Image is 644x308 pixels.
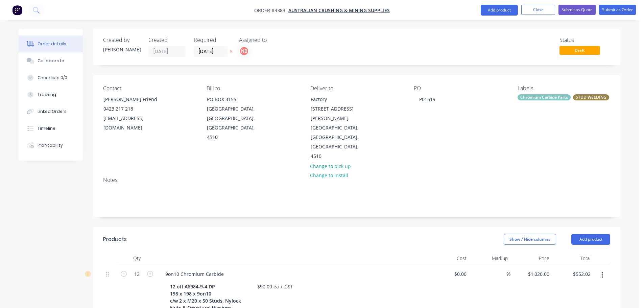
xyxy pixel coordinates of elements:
button: Change to install [307,171,352,180]
button: Submit as Quote [558,5,596,15]
button: NB [239,46,249,56]
button: Close [521,5,555,15]
div: Required [194,37,231,43]
div: Notes [103,177,610,183]
div: Order details [38,41,66,47]
button: Add product [481,5,518,16]
button: Submit as Order [599,5,636,15]
div: Labels [518,85,610,92]
div: Cost [428,252,469,265]
button: Profitability [19,137,83,154]
button: Linked Orders [19,103,83,120]
button: Tracking [19,86,83,103]
div: Checklists 0/0 [38,75,67,81]
span: Order #3383 - [254,7,288,14]
a: Australian Crushing & Mining Supplies [288,7,390,14]
div: [PERSON_NAME] Friend [103,95,160,104]
div: [PERSON_NAME] Friend0423 217 218[EMAIL_ADDRESS][DOMAIN_NAME] [98,94,165,133]
span: Draft [559,46,600,54]
div: Price [510,252,552,265]
div: Contact [103,85,196,92]
div: Collaborate [38,58,64,64]
button: Add product [571,234,610,245]
div: Factory [STREET_ADDRESS][PERSON_NAME][GEOGRAPHIC_DATA], [GEOGRAPHIC_DATA], [GEOGRAPHIC_DATA], 4510 [305,94,373,161]
img: Factory [12,5,22,15]
div: $90.00 ea + GST [255,282,296,291]
div: P01619 [414,94,441,104]
button: Collaborate [19,52,83,69]
div: Factory [STREET_ADDRESS][PERSON_NAME] [311,95,367,123]
div: Linked Orders [38,109,67,115]
div: Qty [117,252,157,265]
div: [GEOGRAPHIC_DATA], [GEOGRAPHIC_DATA], [GEOGRAPHIC_DATA], 4510 [311,123,367,161]
button: Checklists 0/0 [19,69,83,86]
div: Chromium Carbide Parts [518,94,571,100]
div: Status [559,37,610,43]
div: [EMAIL_ADDRESS][DOMAIN_NAME] [103,114,160,133]
div: Tracking [38,92,56,98]
div: Created by [103,37,140,43]
span: % [506,270,510,278]
div: Bill to [207,85,299,92]
div: [GEOGRAPHIC_DATA], [GEOGRAPHIC_DATA], [GEOGRAPHIC_DATA], 4510 [207,104,263,142]
div: Markup [469,252,511,265]
button: Show / Hide columns [504,234,556,245]
div: Profitability [38,142,63,148]
div: Timeline [38,125,55,132]
div: Deliver to [310,85,403,92]
div: Total [552,252,594,265]
div: PO [414,85,506,92]
button: Timeline [19,120,83,137]
div: [PERSON_NAME] [103,46,140,53]
div: STUD WELDING [573,94,609,100]
button: Change to pick up [307,161,355,170]
div: Assigned to [239,37,307,43]
div: PO BOX 3155[GEOGRAPHIC_DATA], [GEOGRAPHIC_DATA], [GEOGRAPHIC_DATA], 4510 [201,94,269,142]
div: 9on10 Chromium Carbide [160,269,229,279]
button: Order details [19,35,83,52]
div: 0423 217 218 [103,104,160,114]
div: PO BOX 3155 [207,95,263,104]
div: Created [148,37,186,43]
div: Products [103,235,127,243]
